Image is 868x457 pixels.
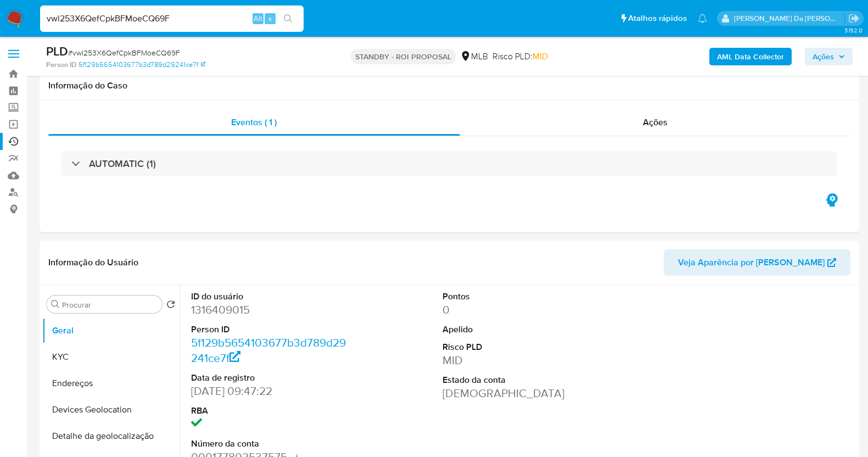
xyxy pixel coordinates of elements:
[277,11,299,26] button: search-icon
[678,249,825,276] span: Veja Aparência por [PERSON_NAME]
[443,291,600,303] dt: Pontos
[628,13,687,24] span: Atalhos rápidos
[191,335,346,366] a: 5f129b5654103677b3d789d29241ce7f
[443,324,600,336] dt: Apelido
[533,50,548,63] span: MID
[191,372,348,384] dt: Data de registro
[42,317,180,344] button: Geral
[443,386,600,401] dd: [DEMOGRAPHIC_DATA]
[51,300,60,309] button: Procurar
[805,48,853,65] button: Ações
[717,48,784,65] b: AML Data Collector
[79,60,205,70] a: 5f129b5654103677b3d789d29241ce7f
[848,13,860,24] a: Sair
[68,47,180,58] span: # vwl253X6QefCpkBFMoeCQ69F
[443,341,600,353] dt: Risco PLD
[89,158,156,170] h3: AUTOMATIC (1)
[443,374,600,386] dt: Estado da conta
[709,48,792,65] button: AML Data Collector
[191,302,348,317] dd: 1316409015
[42,344,180,370] button: KYC
[351,49,456,64] p: STANDBY - ROI PROPOSAL
[46,60,76,70] b: Person ID
[42,370,180,397] button: Endereços
[643,116,668,129] span: Ações
[62,300,158,310] input: Procurar
[191,438,348,450] dt: Número da conta
[268,13,272,24] span: s
[166,300,175,312] button: Retornar ao pedido padrão
[734,13,845,24] p: patricia.varelo@mercadopago.com.br
[40,12,304,26] input: Pesquise usuários ou casos...
[254,13,262,24] span: Alt
[698,14,707,23] a: Notificações
[492,51,548,63] span: Risco PLD:
[48,80,850,91] h1: Informação do Caso
[191,405,348,417] dt: RBA
[46,42,68,60] b: PLD
[48,257,138,268] h1: Informação do Usuário
[191,383,348,399] dd: [DATE] 09:47:22
[460,51,488,63] div: MLB
[191,291,348,303] dt: ID do usuário
[42,423,180,449] button: Detalhe da geolocalização
[664,249,850,276] button: Veja Aparência por [PERSON_NAME]
[813,48,834,65] span: Ações
[42,397,180,423] button: Devices Geolocation
[61,151,837,176] div: AUTOMATIC (1)
[443,302,600,317] dd: 0
[191,324,348,336] dt: Person ID
[443,353,600,368] dd: MID
[231,116,277,129] span: Eventos ( 1 )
